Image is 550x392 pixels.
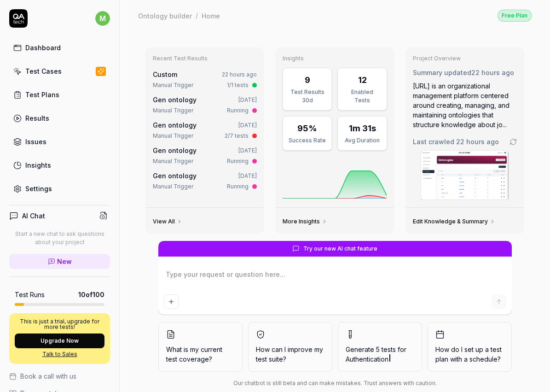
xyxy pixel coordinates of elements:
[413,55,517,62] h3: Project Overview
[227,157,249,165] div: Running
[413,69,471,76] span: Summary updated
[153,70,177,78] span: Custom
[95,9,110,28] button: m
[15,350,104,358] a: Talk to Sales
[498,9,532,22] button: Free Plan
[238,122,257,129] time: [DATE]
[25,184,52,193] div: Settings
[471,69,514,76] time: 22 hours ago
[303,245,377,253] span: Try our new AI chat feature
[138,11,192,20] div: Ontology builder
[428,322,512,372] button: How do I set up a test plan with a schedule?
[153,146,197,154] a: Gen ontology
[151,169,259,193] a: Gen ontology[DATE]Manual TriggerRunning
[9,109,110,127] a: Results
[9,62,110,80] a: Test Cases
[421,151,509,199] img: Screenshot
[297,122,317,135] div: 95%
[456,138,499,146] time: 22 hours ago
[338,322,422,372] button: Generate 5 tests forAuthentication
[78,290,104,299] span: 10 of 100
[9,39,110,57] a: Dashboard
[413,137,499,146] span: Last crawled
[413,218,495,225] a: Edit Knowledge & Summary
[9,180,110,198] a: Settings
[153,172,197,180] a: Gen ontology
[283,218,327,225] a: More Insights
[202,11,220,20] div: Home
[256,345,324,364] span: How can I improve my test suite?
[166,345,235,364] span: What is my current test coverage?
[222,71,257,78] time: 22 hours ago
[358,74,367,86] div: 12
[196,11,198,20] div: /
[153,106,193,115] div: Manual Trigger
[153,81,193,89] div: Manual Trigger
[95,11,110,26] span: m
[25,66,62,76] div: Test Cases
[227,106,249,115] div: Running
[153,96,197,104] a: Gen ontology
[346,355,388,363] span: Authentication
[238,96,257,103] time: [DATE]
[9,254,110,269] a: New
[289,88,326,105] div: Test Results 30d
[238,172,257,179] time: [DATE]
[349,122,376,135] div: 1m 31s
[153,121,197,129] a: Gen ontology
[9,133,110,151] a: Issues
[25,43,61,53] div: Dashboard
[227,81,249,89] div: 1/1 tests
[158,322,243,372] button: What is my current test coverage?
[153,218,182,225] a: View All
[248,322,332,372] button: How can I improve my test suite?
[346,345,414,364] span: Generate 5 tests for
[164,294,179,309] button: Add attachment
[435,345,504,364] span: How do I set up a test plan with a schedule?
[283,55,387,62] h3: Insights
[25,113,49,123] div: Results
[15,291,45,299] h5: Test Runs
[498,10,532,22] div: Free Plan
[15,319,104,330] p: This is just a trial, upgrade for more tests!
[238,147,257,154] time: [DATE]
[9,156,110,174] a: Insights
[25,160,51,170] div: Insights
[305,74,310,86] div: 9
[509,138,517,146] a: Go to crawling settings
[25,137,46,146] div: Issues
[153,182,193,191] div: Manual Trigger
[9,230,110,246] p: Start a new chat to ask questions about your project
[22,211,45,221] h4: AI Chat
[225,132,249,140] div: 2/7 tests
[151,68,259,91] a: Custom22 hours agoManual Trigger1/1 tests
[158,379,512,387] div: Our chatbot is still beta and can make mistakes. Trust answers with caution.
[153,55,257,62] h3: Recent Test Results
[289,136,326,145] div: Success Rate
[151,144,259,167] a: Gen ontology[DATE]Manual TriggerRunning
[25,90,59,99] div: Test Plans
[151,118,259,142] a: Gen ontology[DATE]Manual Trigger2/7 tests
[151,93,259,117] a: Gen ontology[DATE]Manual TriggerRunning
[343,88,381,105] div: Enabled Tests
[15,333,104,348] button: Upgrade Now
[413,81,517,129] div: [URL] is an organizational management platform centered around creating, managing, and maintainin...
[227,182,249,191] div: Running
[9,371,110,381] a: Book a call with us
[153,132,193,140] div: Manual Trigger
[343,136,381,145] div: Avg Duration
[57,257,72,266] span: New
[20,371,76,381] span: Book a call with us
[153,157,193,165] div: Manual Trigger
[9,86,110,104] a: Test Plans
